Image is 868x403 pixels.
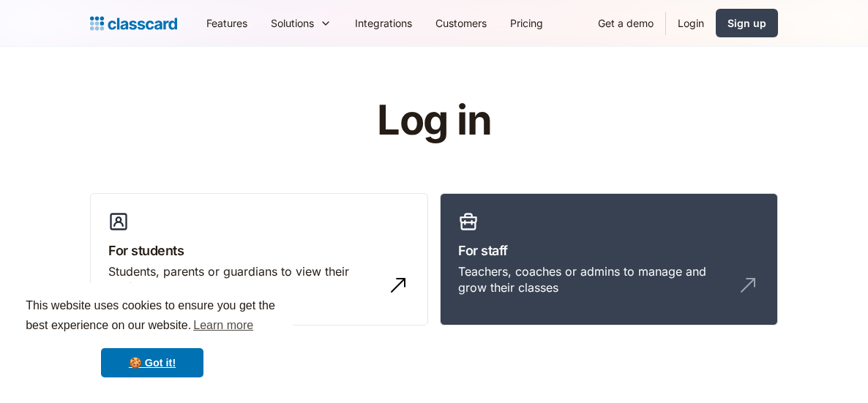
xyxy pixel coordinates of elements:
[586,7,665,39] a: Get a demo
[716,9,778,37] a: Sign up
[271,15,314,31] div: Solutions
[90,193,428,326] a: For studentsStudents, parents or guardians to view their profile and manage bookings
[202,98,667,143] h1: Log in
[424,7,498,39] a: Customers
[458,263,730,296] div: Teachers, coaches or admins to manage and grow their classes
[195,7,259,39] a: Features
[191,315,255,336] a: learn more about cookies
[727,15,766,31] div: Sign up
[108,241,410,260] h3: For students
[12,283,293,391] div: cookieconsent
[343,7,424,39] a: Integrations
[108,263,381,296] div: Students, parents or guardians to view their profile and manage bookings
[666,7,716,39] a: Login
[498,7,555,39] a: Pricing
[26,297,279,336] span: This website uses cookies to ensure you get the best experience on our website.
[458,241,760,260] h3: For staff
[440,193,778,326] a: For staffTeachers, coaches or admins to manage and grow their classes
[101,348,203,377] a: dismiss cookie message
[259,7,343,39] div: Solutions
[90,13,177,34] a: Logo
